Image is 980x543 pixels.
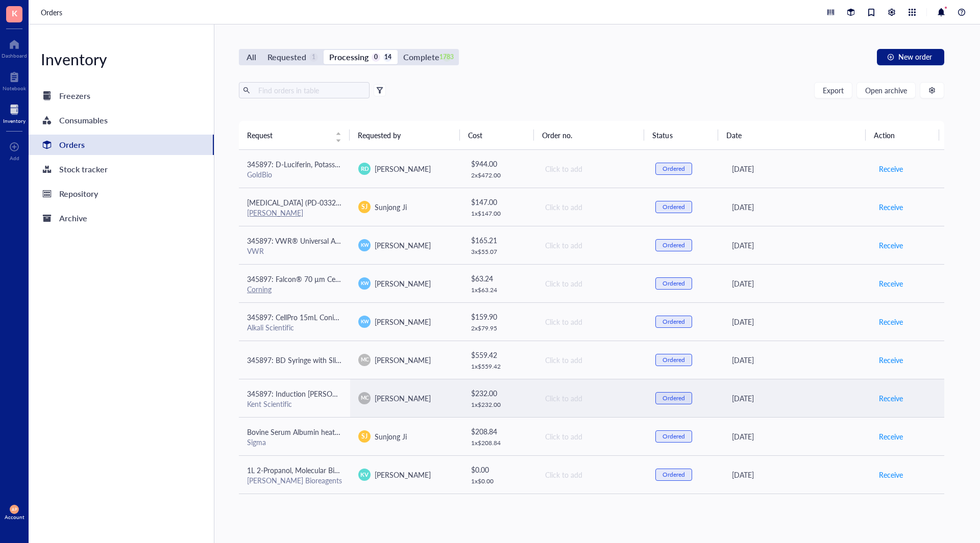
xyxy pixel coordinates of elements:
[59,89,90,103] div: Freezers
[545,163,639,174] div: Click to add
[663,165,685,173] div: Ordered
[471,235,528,246] div: $ 165.21
[471,401,528,409] div: 1 x $ 232.00
[360,394,369,402] span: MC
[471,363,528,371] div: 1 x $ 559.42
[878,390,903,406] button: Receive
[732,240,862,251] div: [DATE]
[375,470,431,480] span: [PERSON_NAME]
[29,159,214,179] a: Stock tracker
[718,121,866,149] th: Date
[545,354,639,366] div: Click to add
[247,246,342,255] div: VWR
[866,121,940,149] th: Action
[360,280,369,287] span: KW
[471,349,528,360] div: $ 559.42
[247,355,474,365] span: 345897: BD Syringe with Slip ([PERSON_NAME]) Tips (Without Needle)
[361,432,367,441] span: SJ
[375,202,407,212] span: Sunjong Ji
[375,240,431,250] span: [PERSON_NAME]
[898,53,932,61] span: New order
[663,432,685,441] div: Ordered
[644,121,718,149] th: Status
[443,53,451,62] div: 1783
[254,83,365,98] input: Find orders in table
[732,163,862,174] div: [DATE]
[41,7,64,18] a: Orders
[732,393,862,404] div: [DATE]
[3,69,26,91] a: Notebook
[3,101,26,124] a: Inventory
[879,431,903,442] span: Receive
[879,393,903,404] span: Receive
[375,355,431,365] span: [PERSON_NAME]
[247,130,329,141] span: Request
[536,264,647,302] td: Click to add
[460,121,533,149] th: Cost
[471,426,528,437] div: $ 208.84
[59,211,87,225] div: Archive
[375,431,407,442] span: Sunjong Ji
[823,86,844,94] span: Export
[545,278,639,289] div: Click to add
[877,49,944,65] button: New order
[247,159,360,169] span: 345897: D-Luciferin, Potassium Salt
[5,514,24,520] div: Account
[878,314,903,330] button: Receive
[663,279,685,288] div: Ordered
[375,317,431,327] span: [PERSON_NAME]
[247,284,272,294] a: Corning
[372,53,380,62] div: 0
[471,196,528,208] div: $ 147.00
[471,387,528,399] div: $ 232.00
[29,86,214,106] a: Freezers
[247,236,502,246] span: 345897: VWR® Universal Aerosol Filter Pipet Tips, Racked, Sterile, 100 - 1000 µl
[471,439,528,447] div: 1 x $ 208.84
[545,201,639,213] div: Click to add
[536,379,647,417] td: Click to add
[471,171,528,179] div: 2 x $ 472.00
[350,121,460,149] th: Requested by
[2,36,27,59] a: Dashboard
[663,241,685,249] div: Ordered
[247,323,342,332] div: Alkali Scientific
[247,312,728,322] span: 345897: CellPro 15mL Conical Tubes, Centrifuge Tubes, Polypropylene, Conical bottom w/ White Scre...
[732,316,862,327] div: [DATE]
[471,311,528,322] div: $ 159.90
[3,85,26,91] div: Notebook
[732,469,862,480] div: [DATE]
[879,354,903,366] span: Receive
[247,465,479,475] span: 1L 2-Propanol, Molecular Biology Grade, [PERSON_NAME] BioReagents™
[29,184,214,204] a: Repository
[879,316,903,327] span: Receive
[545,316,639,327] div: Click to add
[663,394,685,402] div: Ordered
[360,164,369,173] span: RD
[247,437,342,447] div: Sigma
[29,208,214,228] a: Archive
[732,201,862,213] div: [DATE]
[471,273,528,284] div: $ 63.24
[247,208,303,218] a: [PERSON_NAME]
[879,278,903,289] span: Receive
[2,53,27,59] div: Dashboard
[471,210,528,218] div: 1 x $ 147.00
[732,354,862,366] div: [DATE]
[536,341,647,379] td: Click to add
[878,161,903,177] button: Receive
[361,470,369,479] span: KV
[247,389,364,399] span: 345897: Induction [PERSON_NAME]
[878,237,903,253] button: Receive
[732,431,862,442] div: [DATE]
[239,121,350,149] th: Request
[663,471,685,479] div: Ordered
[879,240,903,251] span: Receive
[536,188,647,226] td: Click to add
[536,417,647,455] td: Click to add
[879,201,903,213] span: Receive
[360,242,369,249] span: KW
[12,507,17,511] span: AP
[247,399,342,408] div: Kent Scientific
[536,455,647,494] td: Click to add
[3,118,26,124] div: Inventory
